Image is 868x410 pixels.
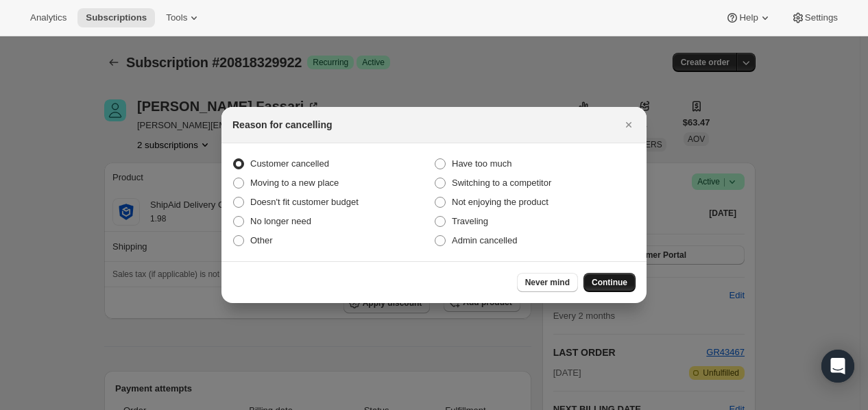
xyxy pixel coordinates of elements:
button: Help [717,8,780,27]
button: Settings [783,8,846,27]
span: Have too much [452,158,511,169]
span: Doesn't fit customer budget [250,197,359,207]
span: Analytics [30,12,67,23]
span: Help [739,12,758,23]
button: Tools [158,8,209,27]
span: Never mind [525,277,570,288]
button: Continue [583,273,636,292]
span: Continue [592,277,627,288]
span: Moving to a new place [250,178,339,188]
button: Never mind [517,273,578,292]
span: Settings [805,12,838,23]
h2: Reason for cancelling [232,118,332,132]
span: Traveling [452,216,488,226]
button: Subscriptions [77,8,155,27]
span: Tools [166,12,187,23]
span: No longer need [250,216,311,226]
span: Customer cancelled [250,158,329,169]
span: Subscriptions [86,12,147,23]
span: Switching to a competitor [452,178,551,188]
button: Analytics [22,8,75,27]
span: Admin cancelled [452,235,517,245]
button: Close [619,115,638,134]
span: Other [250,235,273,245]
div: Open Intercom Messenger [821,350,854,383]
span: Not enjoying the product [452,197,548,207]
